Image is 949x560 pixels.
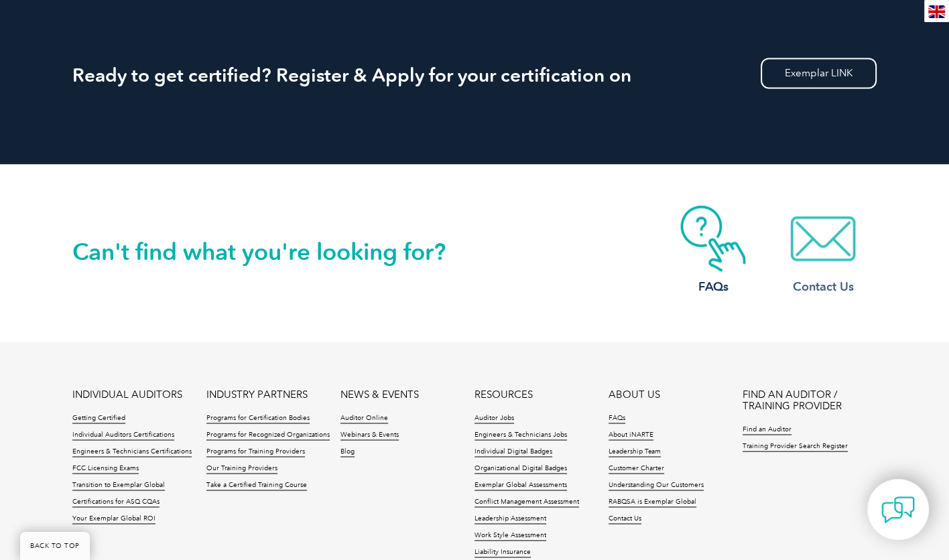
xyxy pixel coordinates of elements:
a: RESOURCES [474,389,533,401]
a: FIND AN AUDITOR / TRAINING PROVIDER [743,389,877,412]
img: en [928,5,945,18]
a: INDIVIDUAL AUDITORS [72,389,182,401]
a: Liability Insurance [474,548,531,557]
a: NEWS & EVENTS [340,389,419,401]
img: contact-email.webp [769,205,877,272]
a: Find an Auditor [743,425,792,435]
a: Programs for Training Providers [206,447,305,457]
a: Exemplar LINK [761,58,877,88]
a: Organizational Digital Badges [474,464,567,474]
a: FCC Licensing Exams [72,464,139,474]
a: About iNARTE [609,431,653,440]
a: Engineers & Technicians Certifications [72,447,192,457]
a: Contact Us [769,205,877,295]
a: Blog [340,447,355,457]
a: Leadership Assessment [474,514,546,524]
a: Programs for Certification Bodies [206,414,310,423]
a: Our Training Providers [206,464,277,474]
a: Training Provider Search Register [743,442,848,451]
img: contact-chat.png [881,493,915,527]
a: Conflict Management Assessment [474,498,579,507]
a: Contact Us [609,514,641,524]
a: ABOUT US [609,389,660,401]
a: Certifications for ASQ CQAs [72,498,160,507]
a: BACK TO TOP [20,532,90,560]
a: Individual Auditors Certifications [72,431,174,440]
a: INDUSTRY PARTNERS [206,389,308,401]
a: Programs for Recognized Organizations [206,431,330,440]
a: Auditor Jobs [474,414,514,423]
a: RABQSA is Exemplar Global [609,498,696,507]
h2: Ready to get certified? Register & Apply for your certification on [72,64,877,86]
a: Transition to Exemplar Global [72,481,165,490]
img: contact-faq.webp [659,205,767,272]
h2: Can't find what you're looking for? [72,241,474,263]
a: Your Exemplar Global ROI [72,514,155,524]
a: Leadership Team [609,447,661,457]
a: Individual Digital Badges [474,447,552,457]
a: Exemplar Global Assessments [474,481,567,490]
a: Understanding Our Customers [609,481,704,490]
a: Getting Certified [72,414,125,423]
a: Work Style Assessment [474,531,546,541]
a: Customer Charter [609,464,664,474]
a: Engineers & Technicians Jobs [474,431,567,440]
a: Take a Certified Training Course [206,481,307,490]
a: FAQs [659,205,767,295]
a: Auditor Online [340,414,388,423]
a: FAQs [609,414,625,423]
h3: FAQs [659,279,767,295]
h3: Contact Us [769,279,877,295]
a: Webinars & Events [340,431,399,440]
